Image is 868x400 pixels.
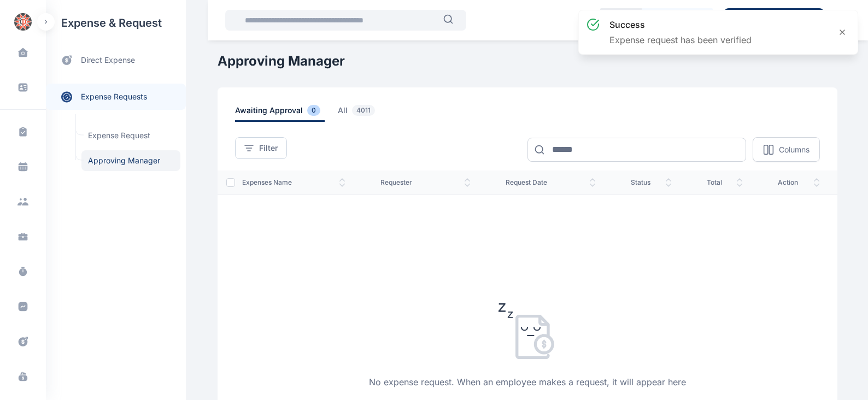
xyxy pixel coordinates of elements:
p: Expense request has been verified [609,33,752,46]
button: Columns [753,137,820,162]
span: action [778,178,820,187]
span: Filter [259,143,278,154]
a: Expense Request [81,125,180,146]
span: expenses Name [242,178,345,187]
p: Columns [779,144,810,155]
a: expense requests [46,84,186,110]
span: total [707,178,743,187]
span: all [338,105,379,122]
span: direct expense [81,55,135,66]
a: all4011 [338,105,392,122]
div: expense requests [46,75,186,110]
a: Approving Manager [81,150,180,171]
span: 0 [307,105,320,116]
span: request date [506,178,596,187]
a: direct expense [46,46,186,75]
h3: success [609,18,752,31]
span: 4011 [352,105,375,116]
span: Requester [380,178,471,187]
a: awaiting approval0 [235,105,338,122]
span: status [631,178,672,187]
span: awaiting approval [235,105,325,122]
h1: Approving Manager [218,52,837,70]
p: No expense request. When an employee makes a request, it will appear here [369,375,686,389]
button: Filter [235,137,287,159]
